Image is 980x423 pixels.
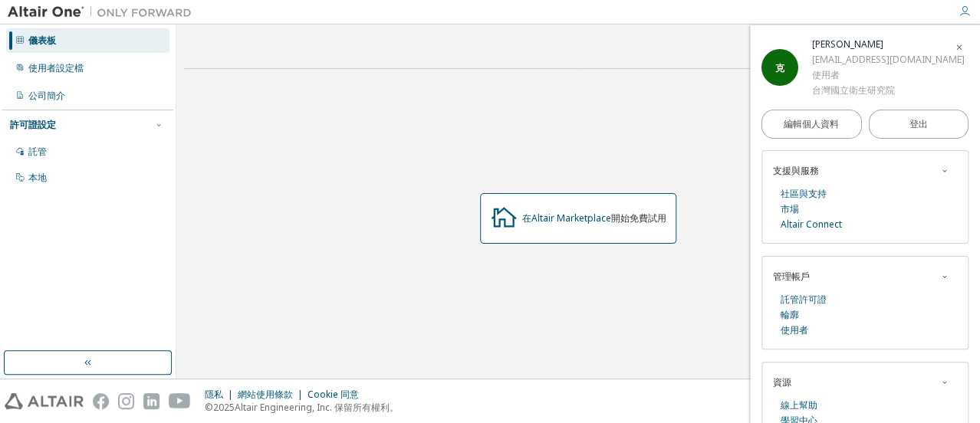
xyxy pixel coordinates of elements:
[235,401,399,414] font: Altair Engineering, Inc. 保留所有權利。
[611,211,666,225] font: 開始免費試用
[5,393,84,409] img: altair_logo.svg
[781,217,842,232] a: Altair Connect
[213,401,235,414] font: 2025
[781,187,827,200] font: 社區與支持
[522,211,611,225] a: 在Altair Marketplace
[28,34,56,47] font: 儀表板
[93,393,109,409] img: facebook.svg
[781,202,799,217] a: 市場
[8,5,199,20] img: 牽牛星一號
[118,393,134,409] img: instagram.svg
[812,38,883,51] font: [PERSON_NAME]
[781,323,808,336] font: 使用者
[28,145,47,158] font: 託管
[28,89,65,102] font: 公司簡介
[781,323,808,338] a: 使用者
[812,68,840,81] font: 使用者
[781,293,827,306] font: 託管許可證
[812,53,965,66] font: [EMAIL_ADDRESS][DOMAIN_NAME]
[909,117,928,130] font: 登出
[10,118,56,131] font: 許可證設定
[781,308,799,321] font: 輪廓
[773,270,810,283] font: 管理帳戶
[781,398,817,412] font: 線上幫助
[205,401,213,414] font: ©
[869,110,969,139] button: 登出
[28,61,84,74] font: 使用者設定檔
[761,110,862,139] a: 編輯個人資料
[169,393,191,409] img: youtube.svg
[773,375,791,389] font: 資源
[812,84,895,97] font: 台灣國立衛生研究院
[773,164,819,177] font: 支援與服務
[781,202,799,215] font: 市場
[205,388,223,401] font: 隱私
[143,393,159,409] img: linkedin.svg
[781,307,799,323] a: 輪廓
[781,398,817,413] a: 線上幫助
[307,388,359,401] font: Cookie 同意
[238,388,293,401] font: 網站使用條款
[812,37,965,52] div: 耿章洋
[781,218,842,231] font: Altair Connect
[781,292,827,307] a: 託管許可證
[781,186,827,202] a: 社區與支持
[28,171,47,184] font: 本地
[775,61,784,74] font: 克
[784,117,839,130] font: 編輯個人資料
